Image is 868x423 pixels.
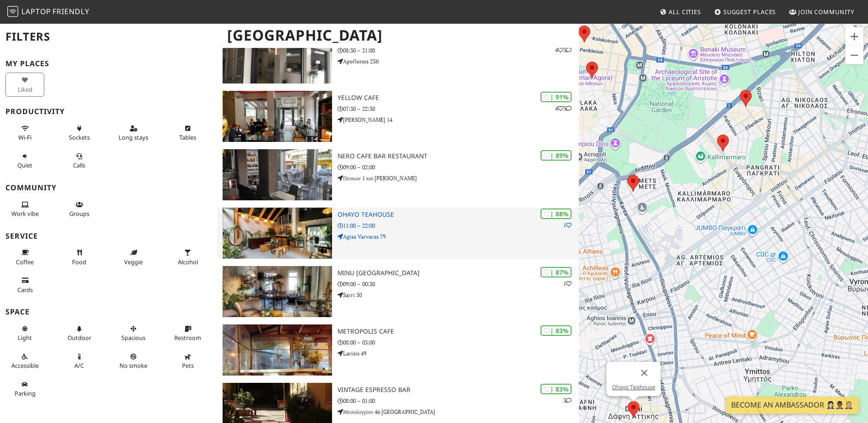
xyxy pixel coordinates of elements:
span: Stable Wi-Fi [18,133,31,141]
button: Parking [5,377,44,401]
p: 11:00 – 22:00 [338,221,579,230]
p: Apollonos 23Β [338,57,579,66]
span: Parking [15,389,36,397]
div: | 89% [541,150,572,161]
p: [PERSON_NAME] 14 [338,115,579,124]
button: Quiet [5,149,44,173]
p: 1 [563,279,572,288]
button: Alcohol [168,245,207,269]
button: Spacious [114,321,153,345]
span: Air conditioned [74,361,84,370]
img: Metropolis Cafe [223,324,332,376]
p: Agias Varvaras 79 [338,232,579,241]
button: Tables [168,121,207,145]
span: Coffee [16,258,34,266]
a: MINU ATHENS | 87% 1 MINU [GEOGRAPHIC_DATA] 09:00 – 00:30 Sarri 50 [217,266,579,317]
a: Become an Ambassador 🤵🏻‍♀️🤵🏾‍♂️🤵🏼‍♀️ [726,397,859,414]
div: | 87% [541,267,572,277]
h3: Nero Cafe Bar Restaurant [338,152,579,160]
h1: [GEOGRAPHIC_DATA] [220,23,577,48]
span: All Cities [669,8,701,16]
h3: Service [5,232,212,240]
button: Restroom [168,321,207,345]
a: Metropolis Cafe | 83% Metropolis Cafe 08:00 – 03:00 Larisis 49 [217,324,579,376]
button: Veggie [114,245,153,269]
button: Outdoor [60,321,99,345]
span: Video/audio calls [73,161,85,169]
button: Pets [168,349,207,373]
p: 09:00 – 00:30 [338,280,579,288]
h3: MINU [GEOGRAPHIC_DATA] [338,269,579,277]
button: Sockets [60,121,99,145]
a: Join Community [785,4,858,20]
a: Yellow Cafe | 91% 43 Yellow Cafe 07:30 – 22:30 [PERSON_NAME] 14 [217,91,579,142]
button: Groups [60,197,99,221]
span: Power sockets [69,133,90,141]
h3: Ohayo Teahouse [338,211,579,219]
button: No smoke [114,349,153,373]
button: Food [60,245,99,269]
span: Quiet [17,161,32,169]
span: Laptop [21,6,51,16]
button: Wi-Fi [5,121,44,145]
img: Ohayo Teahouse [223,208,332,259]
button: Coffee [5,245,44,269]
h3: Space [5,308,212,316]
div: | 88% [541,209,572,219]
span: Long stays [119,133,148,141]
a: Ohayo Teahouse [612,384,655,391]
p: 07:30 – 22:30 [338,104,579,113]
img: Nero Cafe Bar Restaurant [223,149,332,200]
a: All Cities [656,4,705,20]
a: Suggest Places [711,4,780,20]
p: 3 [563,396,572,405]
span: Smoke free [120,361,147,370]
a: LaptopFriendly LaptopFriendly [7,4,89,20]
h3: Productivity [5,107,212,116]
span: Outdoor area [68,334,91,342]
div: | 91% [541,92,572,102]
span: Join Community [798,8,854,16]
span: Accessible [11,361,39,370]
p: 08:00 – 01:00 [338,397,579,405]
h2: Filters [5,23,212,51]
button: Zoom out [845,46,863,64]
button: Cards [5,273,44,297]
button: Calls [60,149,99,173]
p: 1 [563,221,572,230]
h3: My Places [5,59,212,68]
p: Πευκων 1 και [PERSON_NAME] [338,174,579,183]
span: Spacious [121,334,146,342]
span: Credit cards [17,286,33,294]
button: Zoom in [845,27,863,46]
h3: Yellow Cafe [338,94,579,102]
h3: Community [5,183,212,192]
span: Friendly [52,6,89,16]
span: Suggest Places [723,8,776,16]
span: People working [11,209,39,218]
p: Larisis 49 [338,349,579,358]
button: Long stays [114,121,153,145]
p: 08:00 – 03:00 [338,338,579,347]
h3: Vintage Espresso Bar [338,386,579,394]
button: A/C [60,349,99,373]
span: Work-friendly tables [179,133,196,141]
div: | 83% [541,384,572,394]
button: Close [633,362,655,384]
a: Ohayo Teahouse | 88% 1 Ohayo Teahouse 11:00 – 22:00 Agias Varvaras 79 [217,208,579,259]
img: Yellow Cafe [223,91,332,142]
a: Nero Cafe Bar Restaurant | 89% Nero Cafe Bar Restaurant 09:00 – 02:00 Πευκων 1 και [PERSON_NAME] [217,149,579,200]
p: Μεσολογγίου 46 [GEOGRAPHIC_DATA] [338,407,579,416]
span: Veggie [124,258,143,266]
img: LaptopFriendly [7,6,18,17]
button: Light [5,321,44,345]
h3: Metropolis Cafe [338,328,579,335]
span: Natural light [18,334,32,342]
button: Work vibe [5,197,44,221]
div: | 83% [541,325,572,336]
span: Alcohol [178,258,198,266]
p: 09:00 – 02:00 [338,163,579,172]
button: Accessible [5,349,44,373]
span: Restroom [174,334,201,342]
p: Sarri 50 [338,291,579,299]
